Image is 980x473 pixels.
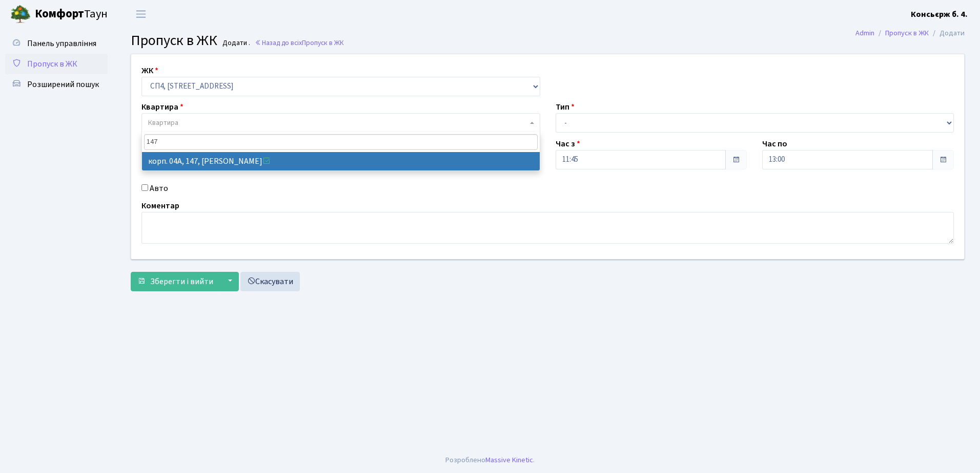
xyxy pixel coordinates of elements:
label: Квартира [141,101,183,113]
b: Комфорт [35,6,84,22]
div: Розроблено . [445,455,535,466]
span: Панель управління [27,38,96,49]
span: Зберегти і вийти [150,276,213,287]
a: Admin [855,28,874,38]
label: Час з [556,138,580,150]
b: Консьєрж б. 4. [911,9,968,20]
nav: breadcrumb [840,23,980,44]
span: Квартира [148,118,178,128]
a: Massive Kinetic [485,455,533,465]
label: Час по [762,138,787,150]
a: Назад до всіхПропуск в ЖК [255,38,344,48]
a: Скасувати [240,272,300,291]
span: Пропуск в ЖК [131,30,217,51]
a: Пропуск в ЖК [5,54,108,74]
button: Переключити навігацію [128,6,154,23]
a: Розширений пошук [5,74,108,95]
li: корп. 04А, 147, [PERSON_NAME] [142,152,540,170]
button: Зберегти і вийти [131,272,220,291]
span: Розширений пошук [27,79,99,90]
a: Пропуск в ЖК [885,28,929,38]
span: Пропуск в ЖК [302,38,344,48]
span: Пропуск в ЖК [27,58,77,70]
label: ЖК [141,64,158,77]
li: Додати [929,28,965,39]
small: Додати . [220,39,250,48]
label: Тип [556,101,575,113]
a: Панель управління [5,33,108,54]
a: Консьєрж б. 4. [911,8,968,20]
label: Коментар [141,200,179,212]
span: Таун [35,6,108,23]
img: logo.png [10,4,31,25]
label: Авто [150,182,168,195]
